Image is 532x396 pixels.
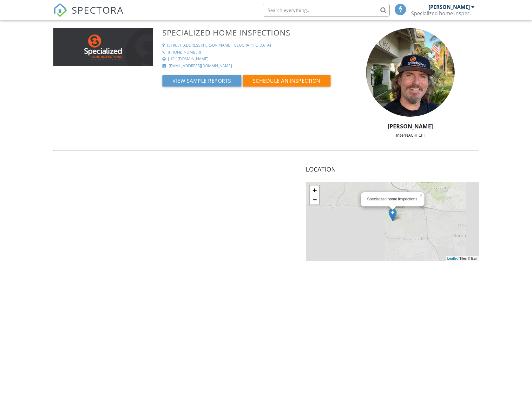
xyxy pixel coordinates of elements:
a: Schedule an Inspection [243,79,331,86]
h3: Specialized home inspections [162,28,334,37]
img: The Best Home Inspection Software - Spectora [53,3,67,17]
img: SpecializedHome.jpg [53,28,153,66]
a: Zoom in [310,185,319,195]
button: Schedule an Inspection [243,75,331,87]
div: InterNACHI CPI [338,133,483,138]
a: Zoom out [310,195,319,204]
a: Leaflet [447,256,458,260]
div: [PHONE_NUMBER] [168,50,201,55]
button: View Sample Reports [162,75,241,87]
a: [STREET_ADDRESS][PERSON_NAME] [GEOGRAPHIC_DATA] [162,43,334,48]
div: [EMAIL_ADDRESS][DOMAIN_NAME] [169,63,232,69]
h4: Location [306,165,479,175]
div: [STREET_ADDRESS][PERSON_NAME] [167,43,232,48]
img: img_5018.jpg [366,28,455,117]
span: SPECTORA [72,3,124,16]
div: [PERSON_NAME] [429,4,470,10]
a: × [419,192,424,197]
div: Specialized home inspections [367,197,418,202]
div: | Tiles © Esri [446,256,479,261]
a: View Sample Reports [162,79,243,86]
a: [EMAIL_ADDRESS][DOMAIN_NAME] [162,63,334,69]
a: [URL][DOMAIN_NAME] [162,56,334,62]
div: Specialized home inspections [411,10,475,16]
input: Search everything... [263,4,390,16]
a: SPECTORA [53,9,124,22]
h5: [PERSON_NAME] [338,123,483,129]
a: [PHONE_NUMBER] [162,50,334,55]
div: [URL][DOMAIN_NAME] [168,56,208,62]
div: [GEOGRAPHIC_DATA] [233,43,271,48]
